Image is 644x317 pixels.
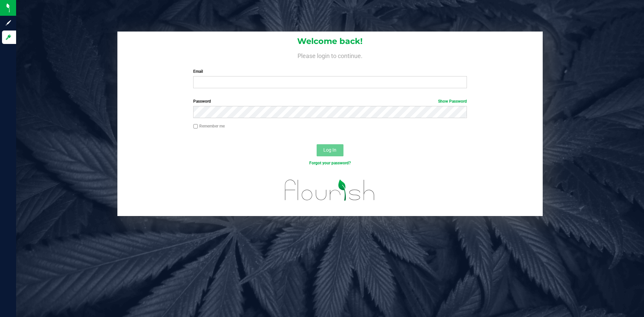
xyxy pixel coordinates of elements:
[5,34,12,41] inline-svg: Log in
[193,123,225,129] label: Remember me
[277,173,383,207] img: flourish_logo.svg
[117,37,543,46] h1: Welcome back!
[309,161,351,165] a: Forgot your password?
[438,99,467,104] a: Show Password
[317,144,343,156] button: Log In
[193,99,211,104] span: Password
[5,19,12,26] inline-svg: Sign up
[193,124,198,129] input: Remember me
[117,51,543,59] h4: Please login to continue.
[193,68,467,74] label: Email
[323,147,336,153] span: Log In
